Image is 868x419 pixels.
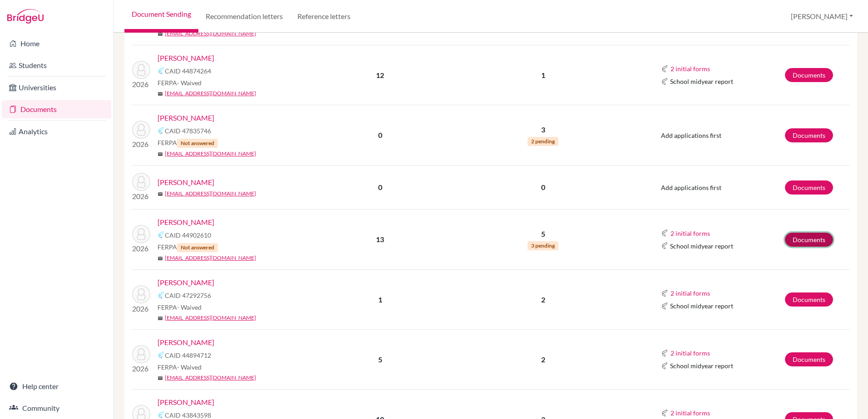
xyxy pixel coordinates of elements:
span: 3 pending [528,241,558,250]
a: Documents [785,233,833,247]
img: Common App logo [661,65,668,73]
b: 0 [378,183,382,191]
span: FERPA [158,302,202,312]
a: Students [2,56,111,74]
a: Documents [785,128,833,142]
a: Documents [785,292,833,307]
button: [PERSON_NAME] [787,8,857,25]
a: Analytics [2,122,111,141]
p: 2026 [132,139,150,150]
img: Common App logo [661,362,668,370]
span: 2 pending [528,137,558,146]
p: 2026 [132,191,150,202]
p: 3 [447,124,639,135]
a: [PERSON_NAME] [158,177,214,188]
b: 0 [378,131,382,139]
img: Common App logo [158,127,165,134]
b: 12 [376,71,384,79]
img: Bridge-U [7,9,44,24]
a: [PERSON_NAME] [158,217,214,228]
span: - Waived [177,303,202,311]
span: Not answered [177,139,218,148]
a: Documents [2,100,111,118]
span: mail [158,316,163,321]
button: 2 initial forms [670,408,710,418]
p: 5 [447,229,639,239]
span: mail [158,91,163,97]
p: 2 [447,354,639,365]
img: Common App logo [661,290,668,297]
img: Common App logo [661,302,668,310]
p: 0 [447,182,639,193]
span: - Waived [177,79,202,87]
span: CAID 44874264 [165,66,211,76]
img: Common App logo [158,411,165,419]
p: 2026 [132,303,150,314]
span: School midyear report [670,241,733,251]
a: [PERSON_NAME] [158,53,214,63]
span: FERPA [158,242,218,252]
img: Fang, Daniel [132,225,150,243]
a: [EMAIL_ADDRESS][DOMAIN_NAME] [165,254,256,262]
a: Home [2,34,111,53]
span: - Waived [177,363,202,371]
span: FERPA [158,362,202,372]
img: Edis, Frederick [132,121,150,139]
span: School midyear report [670,301,733,311]
p: 2026 [132,79,150,90]
a: Help center [2,377,111,395]
p: 2026 [132,363,150,374]
span: mail [158,31,163,37]
p: 2 [447,294,639,305]
img: Common App logo [661,242,668,249]
a: Documents [785,180,833,195]
a: [PERSON_NAME] [158,397,214,408]
img: Common App logo [158,351,165,359]
span: CAID 47835746 [165,126,211,136]
a: [EMAIL_ADDRESS][DOMAIN_NAME] [165,150,256,158]
img: Common App logo [661,350,668,357]
a: [EMAIL_ADDRESS][DOMAIN_NAME] [165,374,256,382]
img: Common App logo [661,78,668,85]
b: 1 [378,295,382,304]
span: FERPA [158,78,202,88]
button: 2 initial forms [670,228,710,239]
span: mail [158,256,163,261]
span: CAID 47292756 [165,291,211,300]
span: CAID 44902610 [165,230,211,240]
span: School midyear report [670,77,733,86]
a: Universities [2,78,111,97]
span: School midyear report [670,361,733,370]
img: Fung, Tristan [132,285,150,303]
img: Common App logo [158,67,165,74]
img: Common App logo [158,231,165,239]
a: [PERSON_NAME] [158,337,214,348]
button: 2 initial forms [670,63,710,74]
span: Not answered [177,243,218,252]
a: Documents [785,68,833,82]
img: Griffin, Kian [132,345,150,363]
a: [EMAIL_ADDRESS][DOMAIN_NAME] [165,29,256,38]
a: [EMAIL_ADDRESS][DOMAIN_NAME] [165,314,256,322]
button: 2 initial forms [670,288,710,298]
b: 13 [376,235,384,244]
a: [EMAIL_ADDRESS][DOMAIN_NAME] [165,190,256,198]
img: Common App logo [661,229,668,237]
button: 2 initial forms [670,348,710,358]
img: Common App logo [158,292,165,299]
span: FERPA [158,138,218,148]
b: 5 [378,355,382,364]
p: 1 [447,70,639,81]
a: [PERSON_NAME] [158,277,214,288]
span: Add applications first [661,132,721,139]
span: CAID 44894712 [165,351,211,360]
a: Community [2,399,111,417]
span: Add applications first [661,184,721,191]
span: mail [158,151,163,157]
span: mail [158,375,163,381]
a: Documents [785,352,833,366]
img: Craft, Robert [132,61,150,79]
a: [EMAIL_ADDRESS][DOMAIN_NAME] [165,89,256,97]
a: [PERSON_NAME] [158,112,214,123]
img: Common App logo [661,409,668,417]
